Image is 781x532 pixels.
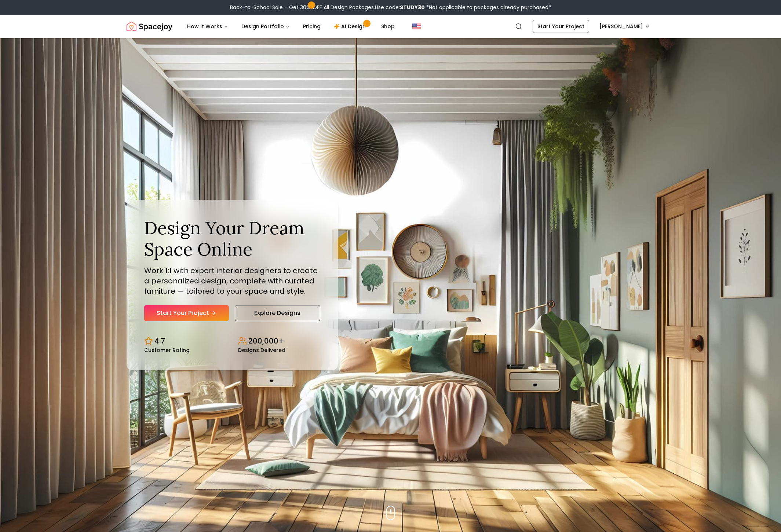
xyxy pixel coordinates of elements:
[127,15,655,38] nav: Global
[230,4,551,11] div: Back-to-School Sale – Get 30% OFF All Design Packages.
[533,20,589,33] a: Start Your Project
[127,19,172,34] img: Spacejoy Logo
[425,4,551,11] span: *Not applicable to packages already purchased*
[236,19,296,34] button: Design Portfolio
[181,19,401,34] nav: Main
[238,348,285,353] small: Designs Delivered
[375,19,401,34] a: Shop
[412,22,421,31] img: United States
[144,348,190,353] small: Customer Rating
[154,336,165,346] p: 4.7
[144,217,320,260] h1: Design Your Dream Space Online
[328,19,374,34] a: AI Design
[400,4,425,11] b: STUDY30
[144,330,320,353] div: Design stats
[144,305,229,321] a: Start Your Project
[181,19,234,34] button: How It Works
[375,4,425,11] span: Use code:
[144,265,320,296] p: Work 1:1 with expert interior designers to create a personalized design, complete with curated fu...
[595,20,655,33] button: [PERSON_NAME]
[127,19,172,34] a: Spacejoy
[248,336,284,346] p: 200,000+
[297,19,326,34] a: Pricing
[235,305,320,321] a: Explore Designs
